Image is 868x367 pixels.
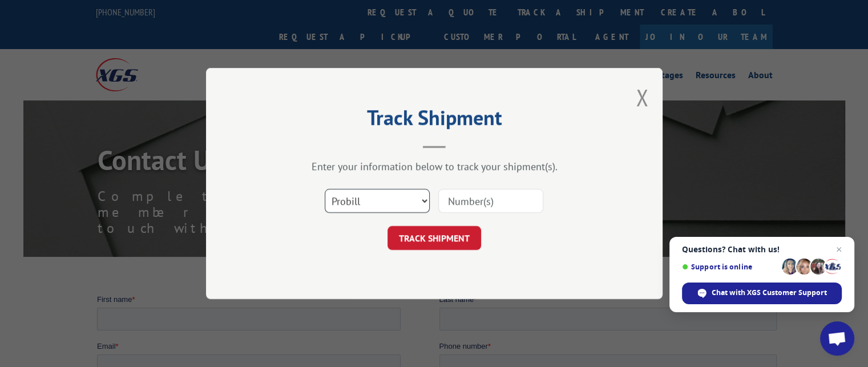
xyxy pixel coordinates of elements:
h2: Track Shipment [263,110,605,131]
span: Contact by Phone [356,128,414,137]
span: Support is online [682,263,778,271]
span: Phone number [342,48,391,57]
div: Open chat [820,321,854,356]
input: Number(s) [438,189,543,213]
span: Questions? Chat with us! [682,245,842,254]
button: TRACK SHIPMENT [387,226,481,250]
span: Last name [342,1,377,10]
span: Contact by Email [356,113,411,122]
div: Chat with XGS Customer Support [682,283,842,304]
input: Contact by Email [345,112,353,120]
div: Enter your information below to track your shipment(s). [263,160,605,173]
span: Contact Preference [342,95,406,103]
input: Contact by Phone [345,128,353,135]
span: Chat with XGS Customer Support [712,288,827,298]
span: Close chat [832,243,846,256]
button: Close modal [636,82,648,112]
